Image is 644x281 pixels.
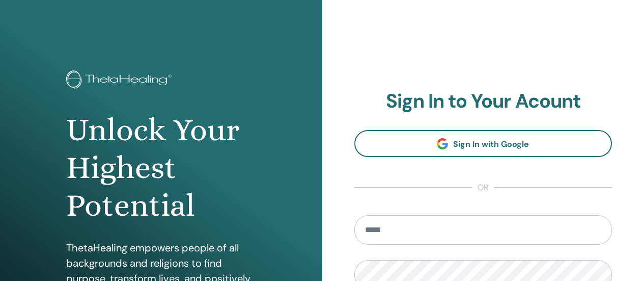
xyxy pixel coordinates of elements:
a: Sign In with Google [354,130,612,157]
span: Sign In with Google [453,139,529,149]
h1: Unlock Your Highest Potential [66,111,256,225]
h2: Sign In to Your Acount [354,90,612,113]
span: or [472,182,494,194]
